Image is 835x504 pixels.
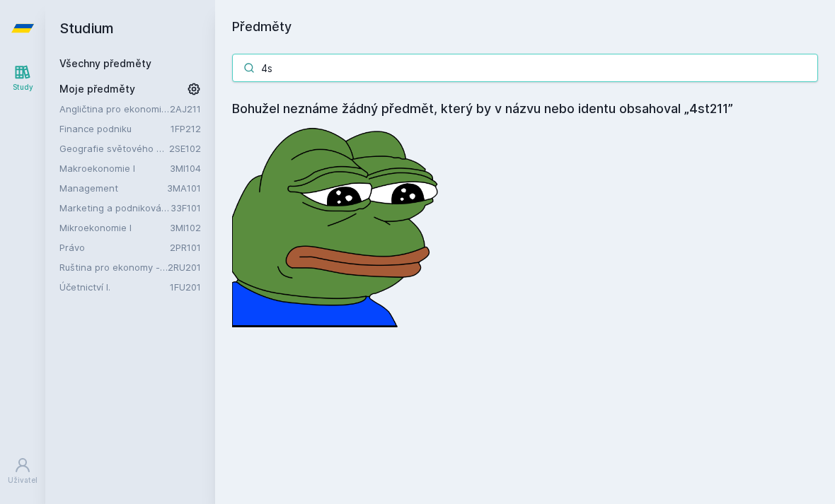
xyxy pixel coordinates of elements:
[170,222,201,233] a: 3MI102
[59,102,170,116] a: Angličtina pro ekonomická studia 1 (B2/C1)
[232,99,818,119] h4: Bohužel neznáme žádný předmět, který by v názvu nebo identu obsahoval „4st211”
[59,161,170,175] a: Makroekonomie I
[8,475,38,486] div: Uživatel
[59,240,170,254] a: Právo
[3,450,42,493] a: Uživatel
[170,103,201,115] a: 2AJ211
[59,57,151,69] a: Všechny předměty
[168,262,201,273] a: 2RU201
[59,260,168,274] a: Ruština pro ekonomy - pokročilá úroveň 1 (B2)
[232,17,818,37] h1: Předměty
[169,143,201,154] a: 2SE102
[170,281,201,293] a: 1FU201
[171,123,201,134] a: 1FP212
[3,57,42,100] a: Study
[59,181,167,195] a: Management
[59,141,169,156] a: Geografie světového hospodářství
[167,182,201,194] a: 3MA101
[59,82,135,96] span: Moje předměty
[232,54,818,82] input: Název nebo ident předmětu…
[59,280,170,294] a: Účetnictví I.
[170,242,201,253] a: 2PR101
[170,163,201,174] a: 3MI104
[59,201,171,215] a: Marketing a podniková politika
[59,122,171,136] a: Finance podniku
[13,82,33,93] div: Study
[59,221,170,235] a: Mikroekonomie I
[232,119,444,327] img: error_picture.png
[171,202,201,213] a: 33F101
